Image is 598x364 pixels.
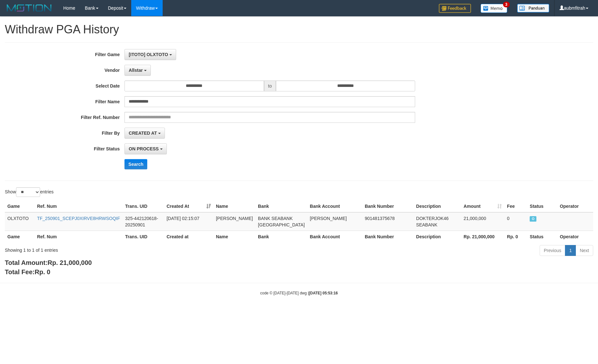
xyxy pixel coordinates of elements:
[129,52,168,57] span: [ITOTO] OLXTOTO
[517,4,549,13] img: panduan.png
[5,187,54,197] label: Show entries
[565,245,576,256] a: 1
[164,212,213,231] td: [DATE] 02:15:07
[124,143,167,154] button: ON PROCESS
[504,212,527,231] td: 0
[129,146,158,151] span: ON PROCESS
[5,231,34,242] th: Game
[5,23,593,36] h1: Withdraw PGA History
[530,216,536,222] span: ON PROCESS
[129,131,157,136] span: CREATED AT
[461,212,504,231] td: 21,000,000
[213,200,255,212] th: Name
[461,231,504,242] th: Rp. 21,000,000
[255,212,307,231] td: BANK SEABANK [GEOGRAPHIC_DATA]
[5,212,34,231] td: OLXTOTO
[503,2,510,7] span: 3
[557,231,593,242] th: Operator
[461,200,504,212] th: Amount: activate to sort column ascending
[481,4,508,13] img: Button%20Memo.svg
[129,68,143,73] span: Allstar
[576,245,593,256] a: Next
[264,80,276,91] span: to
[309,291,338,295] strong: [DATE] 05:53:16
[34,231,123,242] th: Ref. Num
[124,65,150,76] button: Allstar
[307,200,362,212] th: Bank Account
[414,231,461,242] th: Description
[414,212,461,231] td: DOKTERJOK46 SEABANK
[34,200,123,212] th: Ref. Num
[439,4,471,13] img: Feedback.jpg
[5,268,50,275] b: Total Fee:
[255,231,307,242] th: Bank
[504,231,527,242] th: Rp. 0
[124,128,165,139] button: CREATED AT
[35,268,50,275] span: Rp. 0
[307,231,362,242] th: Bank Account
[504,200,527,212] th: Fee
[540,245,565,256] a: Previous
[123,212,164,231] td: 325-442120618-20250901
[37,216,120,221] a: TF_250901_SCEPJ0XIRVE8HRWSOQIF
[124,159,147,169] button: Search
[123,231,164,242] th: Trans. UID
[260,291,338,295] small: code © [DATE]-[DATE] dwg |
[557,200,593,212] th: Operator
[123,200,164,212] th: Trans. UID
[213,212,255,231] td: [PERSON_NAME]
[255,200,307,212] th: Bank
[414,200,461,212] th: Description
[362,231,414,242] th: Bank Number
[527,231,557,242] th: Status
[164,231,213,242] th: Created at
[164,200,213,212] th: Created At: activate to sort column ascending
[5,244,244,253] div: Showing 1 to 1 of 1 entries
[213,231,255,242] th: Name
[362,212,414,231] td: 901481375678
[5,200,34,212] th: Game
[5,3,54,13] img: MOTION_logo.png
[5,259,92,266] b: Total Amount:
[307,212,362,231] td: [PERSON_NAME]
[362,200,414,212] th: Bank Number
[124,49,176,60] button: [ITOTO] OLXTOTO
[527,200,557,212] th: Status
[47,259,92,266] span: Rp. 21,000,000
[16,187,40,197] select: Showentries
